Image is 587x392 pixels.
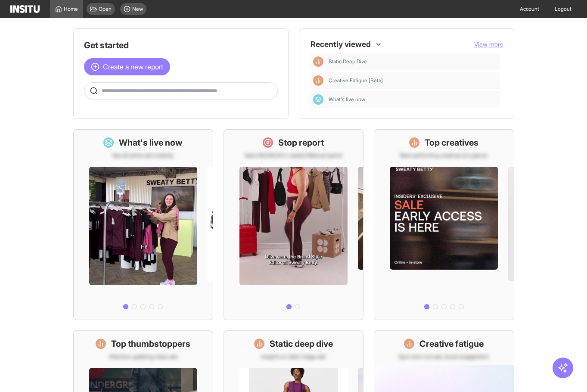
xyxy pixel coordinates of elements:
[103,62,163,72] span: Create a new report
[132,6,143,12] span: New
[329,58,367,65] span: Static Deep Dive
[73,129,213,320] a: What's live nowSee all active ads instantly
[374,129,514,320] a: Top creativesBest-performing creatives at a glance
[224,129,363,320] a: Stop reportSave £16,535.54 in wasted Meta ad spend
[270,338,333,350] h1: Static deep dive
[99,6,112,12] span: Open
[329,58,497,65] span: Static Deep Dive
[329,77,497,84] span: Creative Fatigue [Beta]
[313,94,323,105] div: Dashboard
[84,39,278,51] h1: Get started
[111,338,190,350] h1: Top thumbstoppers
[329,77,383,84] span: Creative Fatigue [Beta]
[313,75,323,86] div: Insights
[84,58,170,75] button: Create a new report
[425,137,478,149] h1: Top creatives
[474,40,503,48] span: View more
[329,96,365,103] span: What's live now
[10,5,40,13] img: Logo
[329,96,497,103] span: What's live now
[119,137,183,149] h1: What's live now
[474,40,503,49] button: View more
[278,137,324,149] h1: Stop report
[64,6,78,12] span: Home
[313,56,323,67] div: Insights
